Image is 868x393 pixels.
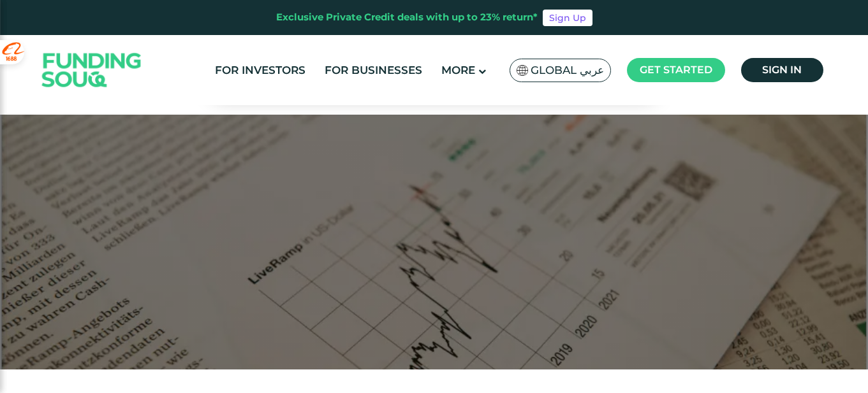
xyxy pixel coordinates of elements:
div: Exclusive Private Credit deals with up to 23% return* [276,10,538,25]
a: Sign in [741,58,823,82]
a: For Businesses [321,60,425,81]
a: Sign Up [543,10,592,26]
a: For Investors [212,60,309,81]
span: Global عربي [531,63,604,78]
span: More [441,64,475,76]
span: Sign in [762,64,802,76]
img: Logo [29,38,154,103]
span: Get started [640,64,712,76]
img: SA Flag [517,65,528,76]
